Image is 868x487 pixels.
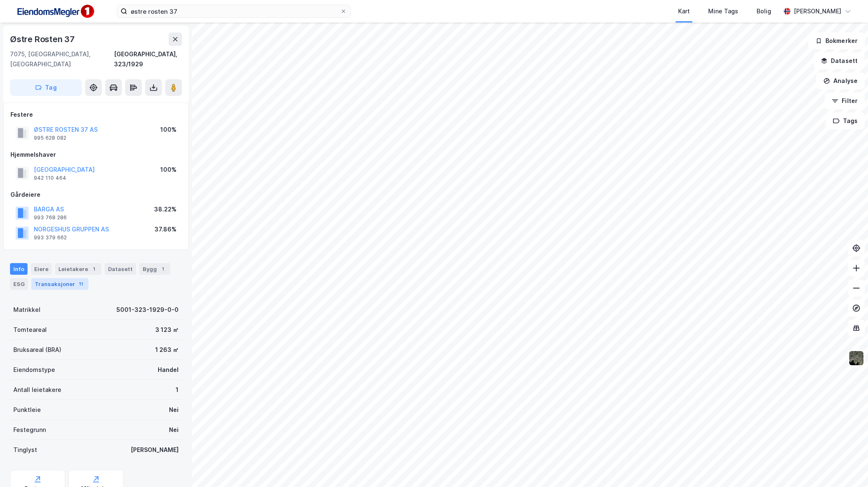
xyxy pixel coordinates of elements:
[10,79,82,96] button: Tag
[34,175,66,181] div: 942 110 464
[708,6,738,16] div: Mine Tags
[13,385,61,395] div: Antall leietakere
[34,214,67,221] div: 993 768 286
[55,263,101,275] div: Leietakere
[160,125,177,135] div: 100%
[160,165,177,175] div: 100%
[169,405,179,415] div: Nei
[757,6,771,16] div: Bolig
[13,325,47,335] div: Tomteareal
[105,263,136,275] div: Datasett
[794,6,841,16] div: [PERSON_NAME]
[10,263,28,275] div: Info
[826,113,865,129] button: Tags
[158,365,179,375] div: Handel
[808,33,865,49] button: Bokmerker
[13,2,97,21] img: F4PB6Px+NJ5v8B7XTbfpPpyloAAAAASUVORK5CYII=
[159,265,167,273] div: 1
[31,278,88,290] div: Transaksjoner
[127,5,340,18] input: Søk på adresse, matrikkel, gårdeiere, leietakere eller personer
[131,445,179,455] div: [PERSON_NAME]
[13,425,46,435] div: Festegrunn
[34,234,67,241] div: 993 379 662
[34,135,66,141] div: 995 628 082
[10,278,28,290] div: ESG
[155,325,179,335] div: 3 123 ㎡
[154,224,177,234] div: 37.86%
[13,305,40,315] div: Matrikkel
[10,110,182,120] div: Festere
[13,445,37,455] div: Tinglyst
[114,49,182,69] div: [GEOGRAPHIC_DATA], 323/1929
[816,73,865,89] button: Analyse
[13,405,41,415] div: Punktleie
[139,263,170,275] div: Bygg
[31,263,52,275] div: Eiere
[10,190,182,200] div: Gårdeiere
[13,365,55,375] div: Eiendomstype
[10,49,114,69] div: 7075, [GEOGRAPHIC_DATA], [GEOGRAPHIC_DATA]
[169,425,179,435] div: Nei
[825,93,865,109] button: Filter
[10,150,182,160] div: Hjemmelshaver
[848,350,864,366] img: 9k=
[13,345,61,355] div: Bruksareal (BRA)
[10,33,76,46] div: Østre Rosten 37
[77,280,85,288] div: 11
[826,447,868,487] div: Kontrollprogram for chat
[176,385,179,395] div: 1
[155,345,179,355] div: 1 263 ㎡
[826,447,868,487] iframe: Chat Widget
[814,53,865,69] button: Datasett
[678,6,690,16] div: Kart
[116,305,179,315] div: 5001-323-1929-0-0
[154,204,177,214] div: 38.22%
[90,265,98,273] div: 1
